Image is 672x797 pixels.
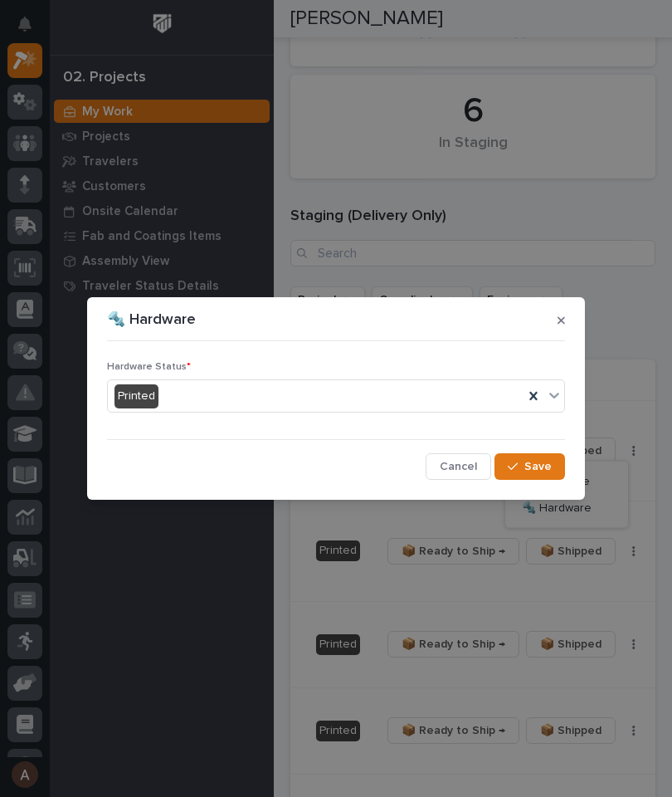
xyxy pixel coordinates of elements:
span: Hardware Status [107,362,191,372]
div: Printed [114,384,158,408]
span: Save [524,459,552,474]
span: Cancel [440,459,477,474]
p: 🔩 Hardware [107,311,196,330]
button: Cancel [426,453,491,480]
button: Save [494,453,565,480]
